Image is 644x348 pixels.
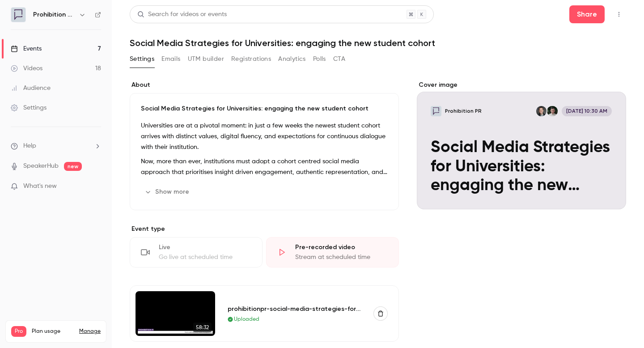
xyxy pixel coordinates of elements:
[141,120,388,153] p: Universities are at a pivotal moment: in just a few weeks the newest student cohort arrives with ...
[141,104,388,113] p: Social Media Strategies for Universities: engaging the new student cohort
[417,81,626,209] section: Cover image
[11,64,42,73] div: Videos
[64,162,82,171] span: new
[90,182,101,191] iframe: Noticeable Trigger
[266,237,399,267] div: Pre-recorded videoStream at scheduled time
[141,185,195,199] button: Show more
[569,5,605,23] button: Share
[11,44,42,53] div: Events
[161,52,180,66] button: Emails
[278,52,306,66] button: Analytics
[23,182,57,191] span: What's new
[130,225,399,233] p: Event type
[228,304,363,314] div: prohibitionpr-social-media-strategies-for-universities-engaging-gen-z.mp4
[193,323,212,332] span: 58:32
[130,81,399,89] label: About
[295,253,388,262] div: Stream at scheduled time
[11,8,25,22] img: Prohibition PR
[234,315,259,323] span: Uploaded
[11,84,51,93] div: Audience
[11,103,47,112] div: Settings
[159,253,251,262] div: Go live at scheduled time
[333,52,345,66] button: CTA
[11,326,26,337] span: Pro
[130,237,263,267] div: LiveGo live at scheduled time
[130,52,154,66] button: Settings
[313,52,326,66] button: Polls
[79,328,101,335] a: Manage
[137,10,227,19] div: Search for videos or events
[11,141,101,151] li: help-dropdown-opener
[417,81,626,89] label: Cover image
[159,243,251,252] div: Live
[231,52,271,66] button: Registrations
[23,141,36,151] span: Help
[188,52,224,66] button: UTM builder
[130,38,626,48] h1: Social Media Strategies for Universities: engaging the new student cohort
[33,10,75,19] h6: Prohibition PR
[295,243,388,252] div: Pre-recorded video
[32,328,74,335] span: Plan usage
[23,161,59,171] a: SpeakerHub
[141,156,388,178] p: Now, more than ever, institutions must adopt a cohort centred social media approach that prioriti...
